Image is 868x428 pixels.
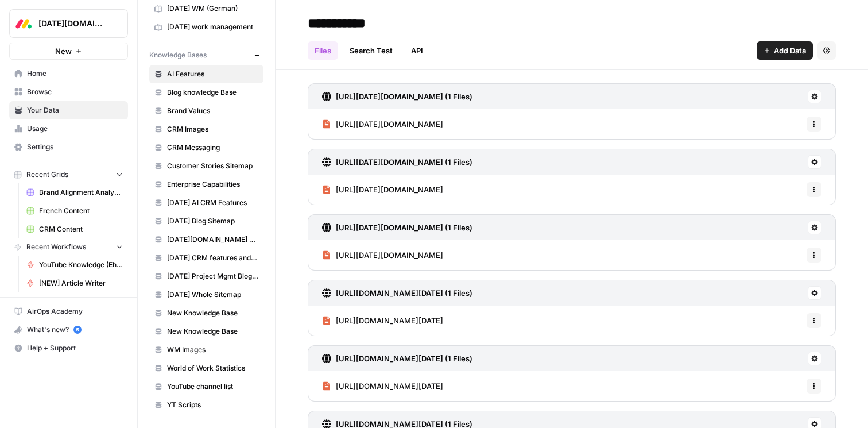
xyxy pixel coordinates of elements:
span: [URL][DATE][DOMAIN_NAME] [336,118,443,130]
span: Customer Stories Sitemap [167,161,258,171]
a: Blog knowledge Base [149,83,263,102]
span: [DATE] Project Mgmt Blog Sitemap [167,271,258,282]
button: New [9,43,128,60]
button: Add Data [757,41,813,60]
a: AirOps Academy [9,302,128,321]
a: [URL][DOMAIN_NAME][DATE] [322,371,443,401]
span: [DATE] work management [167,22,258,32]
a: AI Features [149,65,263,83]
a: [URL][DOMAIN_NAME][DATE] [322,306,443,336]
a: [DATE] AI CRM Features [149,194,263,212]
span: Enterprise Capabilities [167,179,258,190]
a: [URL][DATE][DOMAIN_NAME] [322,109,443,139]
span: [URL][DATE][DOMAIN_NAME] [336,249,443,261]
h3: [URL][DOMAIN_NAME][DATE] (1 Files) [336,353,472,364]
span: Add Data [774,45,806,56]
span: Knowledge Bases [149,50,207,60]
h3: [URL][DATE][DOMAIN_NAME] (1 Files) [336,222,472,233]
a: Brand Alignment Analyzer [21,183,128,202]
a: [URL][DOMAIN_NAME][DATE] (1 Files) [322,280,472,306]
a: [URL][DATE][DOMAIN_NAME] [322,240,443,270]
a: Home [9,64,128,83]
a: Enterprise Capabilities [149,175,263,194]
a: Customer Stories Sitemap [149,157,263,175]
button: Recent Workflows [9,238,128,256]
span: AI Features [167,69,258,79]
span: [DATE][DOMAIN_NAME] AI offering [167,234,258,245]
a: [NEW] Article Writer [21,274,128,292]
a: CRM Content [21,220,128,238]
span: YT Scripts [167,400,258,410]
span: YouTube channel list [167,381,258,392]
h3: [URL][DATE][DOMAIN_NAME] (1 Files) [336,91,472,102]
a: [URL][DATE][DOMAIN_NAME] (1 Files) [322,215,472,240]
a: [URL][DATE][DOMAIN_NAME] (1 Files) [322,84,472,109]
span: [DATE] Whole Sitemap [167,290,258,300]
button: Workspace: Monday.com [9,9,128,38]
span: Recent Grids [26,169,68,180]
span: [DATE] CRM features and use cases [167,253,258,263]
span: Recent Workflows [26,242,86,252]
a: World of Work Statistics [149,359,263,377]
a: Brand Values [149,102,263,120]
span: Blog knowledge Base [167,87,258,98]
span: CRM Content [39,224,123,234]
a: [URL][DATE][DOMAIN_NAME] (1 Files) [322,149,472,175]
h3: [URL][DOMAIN_NAME][DATE] (1 Files) [336,287,472,299]
span: New Knowledge Base [167,308,258,318]
span: [DATE] WM (German) [167,3,258,14]
span: French Content [39,206,123,216]
h3: [URL][DATE][DOMAIN_NAME] (1 Files) [336,156,472,168]
span: Browse [27,87,123,97]
span: [DATE] AI CRM Features [167,198,258,208]
button: Help + Support [9,339,128,357]
a: Browse [9,83,128,101]
a: YouTube channel list [149,377,263,396]
a: [DATE] Whole Sitemap [149,286,263,304]
a: CRM Images [149,120,263,138]
a: Settings [9,138,128,156]
a: Your Data [9,101,128,119]
a: YouTube Knowledge (Ehud) [21,256,128,274]
span: [URL][DOMAIN_NAME][DATE] [336,380,443,392]
a: WM Images [149,341,263,359]
a: [DATE][DOMAIN_NAME] AI offering [149,230,263,249]
span: Settings [27,142,123,152]
a: CRM Messaging [149,138,263,157]
span: [URL][DOMAIN_NAME][DATE] [336,315,443,326]
button: Recent Grids [9,166,128,183]
span: Help + Support [27,343,123,353]
span: [DATE][DOMAIN_NAME] [38,18,108,29]
button: What's new? 5 [9,321,128,339]
a: Files [308,41,338,60]
span: AirOps Academy [27,306,123,317]
a: New Knowledge Base [149,322,263,341]
span: Home [27,68,123,79]
a: [DATE] Project Mgmt Blog Sitemap [149,267,263,286]
span: WM Images [167,345,258,355]
span: World of Work Statistics [167,363,258,373]
text: 5 [76,327,79,333]
span: New [55,45,72,57]
span: CRM Images [167,124,258,134]
a: [DATE] Blog Sitemap [149,212,263,230]
span: Usage [27,124,123,134]
a: 5 [73,326,82,334]
span: Your Data [27,105,123,115]
div: What's new? [10,321,127,338]
span: [NEW] Article Writer [39,278,123,288]
a: API [404,41,430,60]
a: New Knowledge Base [149,304,263,322]
a: YT Scripts [149,396,263,414]
span: Brand Alignment Analyzer [39,187,123,198]
img: Monday.com Logo [13,13,34,34]
span: CRM Messaging [167,142,258,153]
span: Brand Values [167,106,258,116]
a: [DATE] CRM features and use cases [149,249,263,267]
a: [URL][DATE][DOMAIN_NAME] [322,175,443,205]
span: [DATE] Blog Sitemap [167,216,258,226]
a: [URL][DOMAIN_NAME][DATE] (1 Files) [322,346,472,371]
a: [DATE] work management [149,18,263,36]
a: Usage [9,119,128,138]
span: New Knowledge Base [167,326,258,337]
